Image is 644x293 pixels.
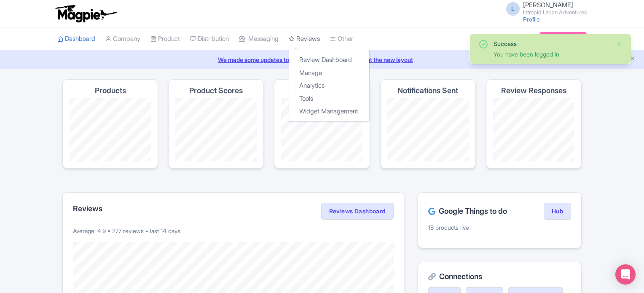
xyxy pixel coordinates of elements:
h4: Review Responses [501,86,566,95]
a: Subscription [539,32,587,45]
h2: Reviews [73,204,102,213]
a: Analytics [289,79,369,92]
p: Average: 4.9 • 277 reviews • last 14 days [73,226,394,235]
h4: Product Scores [189,86,243,95]
a: Profile [523,16,540,23]
div: Success [494,39,609,48]
a: Hub [544,203,571,220]
button: Close [616,39,623,49]
div: You have been logged in [494,50,609,59]
div: Open Intercom Messenger [615,264,636,285]
a: Dashboard [57,27,95,51]
small: Intrepid Urban Adventures [523,10,587,15]
a: L [PERSON_NAME] Intrepid Urban Adventures [501,2,587,15]
a: Distribution [190,27,229,51]
button: Close announcement [629,54,636,64]
a: Other [330,27,353,51]
a: Manage [289,67,369,80]
a: Review Dashboard [289,54,369,67]
a: Product [150,27,180,51]
a: We made some updates to the platform. Read more about the new layout [5,55,639,64]
a: Messaging [239,27,279,51]
a: Tools [289,92,369,105]
h4: Products [95,86,126,95]
h4: Notifications Sent [397,86,458,95]
p: 18 products live [428,223,571,232]
a: Company [105,27,140,51]
img: logo-ab69f6fb50320c5b225c76a69d11143b.png [53,4,118,23]
a: Reviews [289,27,320,51]
a: Widget Management [289,105,369,118]
h2: Google Things to do [428,207,507,215]
h2: Connections [428,272,571,281]
span: L [506,2,520,16]
span: [PERSON_NAME] [523,1,573,9]
a: Reviews Dashboard [321,203,394,220]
